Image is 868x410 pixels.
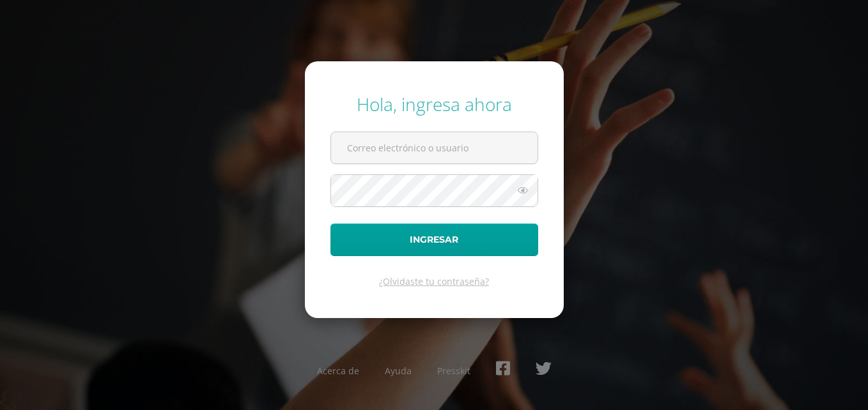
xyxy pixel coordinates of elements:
[330,92,538,116] div: Hola, ingresa ahora
[385,365,412,377] a: Ayuda
[437,365,470,377] a: Presskit
[330,224,538,256] button: Ingresar
[379,275,489,287] a: ¿Olvidaste tu contraseña?
[331,132,538,163] input: Correo electrónico o usuario
[317,365,359,377] a: Acerca de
